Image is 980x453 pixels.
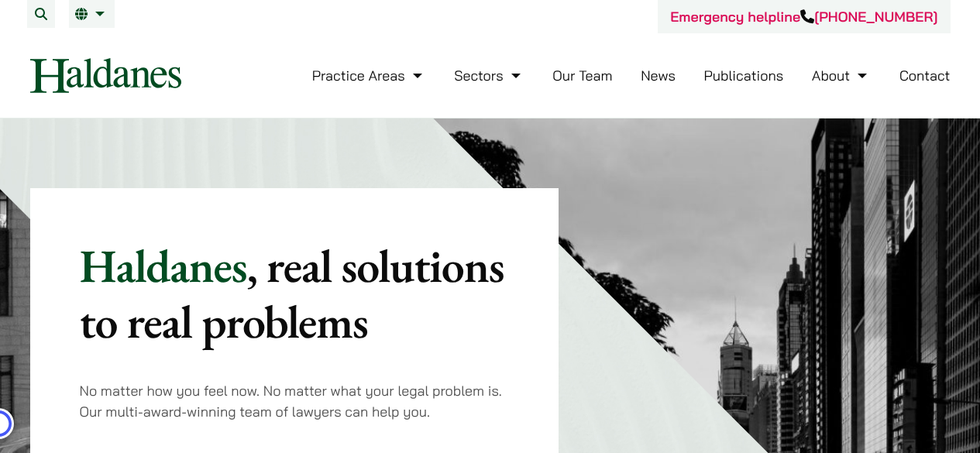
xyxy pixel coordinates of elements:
a: EN [75,8,108,20]
a: Emergency helpline[PHONE_NUMBER] [670,8,937,26]
a: Publications [704,67,784,84]
a: News [641,67,676,84]
a: About [812,67,871,84]
a: Contact [899,67,951,84]
mark: , real solutions to real problems [80,235,504,352]
a: Our Team [552,67,612,84]
img: Logo of Haldanes [30,58,181,93]
p: No matter how you feel now. No matter what your legal problem is. Our multi-award-winning team of... [80,380,510,422]
p: Haldanes [80,238,510,349]
a: Sectors [454,67,524,84]
a: Practice Areas [312,67,426,84]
